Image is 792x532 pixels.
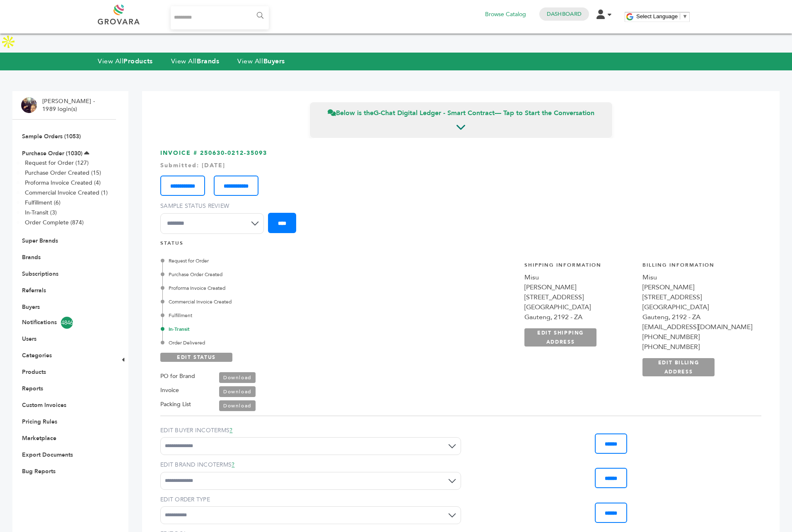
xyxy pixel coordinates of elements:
[160,385,179,395] label: Invoice
[642,272,752,282] div: Misu
[160,149,761,240] h3: INVOICE # 250630-0212-35093
[263,57,285,66] strong: Buyers
[160,461,461,469] label: EDIT BRAND INCOTERMS
[160,161,761,170] div: Submitted: [DATE]
[22,270,58,278] a: Subscriptions
[642,332,752,342] div: [PHONE_NUMBER]
[229,426,232,434] a: ?
[547,10,582,18] a: Dashboard
[22,286,46,294] a: Referrals
[22,317,106,329] a: Notifications4846
[42,97,97,113] li: [PERSON_NAME] - 1989 login(s)
[171,6,269,29] input: Search...
[25,179,101,187] a: Proforma Invoice Created (4)
[219,386,256,397] a: Download
[25,169,101,177] a: Purchase Order Created (15)
[22,335,36,343] a: Users
[162,257,371,265] div: Request for Order
[642,262,752,273] h4: Billing Information
[22,253,41,261] a: Brands
[162,325,371,333] div: In-Transit
[524,302,634,312] div: [GEOGRAPHIC_DATA]
[232,461,234,469] a: ?
[160,400,191,409] label: Packing List
[642,282,752,292] div: [PERSON_NAME]
[162,284,371,292] div: Proforma Invoice Created
[237,57,285,66] a: View AllBuyers
[25,159,89,167] a: Request for Order (127)
[25,199,60,207] a: Fulfillment (6)
[524,312,634,322] div: Gauteng, 2192 - ZA
[524,282,634,292] div: [PERSON_NAME]
[162,339,371,347] div: Order Delivered
[22,434,56,442] a: Marketplace
[22,303,40,311] a: Buyers
[22,351,52,359] a: Categories
[22,237,58,245] a: Super Brands
[22,149,82,157] a: Purchase Order (1030)
[162,312,371,319] div: Fulfillment
[219,372,256,383] a: Download
[160,496,461,504] label: EDIT ORDER TYPE
[22,368,46,376] a: Products
[219,400,256,411] a: Download
[98,57,153,66] a: View AllProducts
[524,292,634,302] div: [STREET_ADDRESS]
[642,312,752,322] div: Gauteng, 2192 - ZA
[61,317,73,329] span: 4846
[25,219,84,226] a: Order Complete (874)
[374,108,495,118] strong: G-Chat Digital Ledger - Smart Contract
[642,292,752,302] div: [STREET_ADDRESS]
[682,13,688,19] span: ▼
[22,418,57,426] a: Pricing Rules
[642,358,715,376] a: EDIT BILLING ADDRESS
[524,262,634,273] h4: Shipping Information
[22,401,66,409] a: Custom Invoices
[160,353,232,362] a: EDIT STATUS
[642,322,752,332] div: [EMAIL_ADDRESS][DOMAIN_NAME]
[171,57,220,66] a: View AllBrands
[22,385,43,392] a: Reports
[22,467,56,475] a: Bug Reports
[328,108,594,118] span: Below is the — Tap to Start the Conversation
[524,328,596,347] a: EDIT SHIPPING ADDRESS
[160,371,195,381] label: PO for Brand
[642,302,752,312] div: [GEOGRAPHIC_DATA]
[162,271,371,278] div: Purchase Order Created
[642,342,752,352] div: [PHONE_NUMBER]
[485,10,526,19] a: Browse Catalog
[636,13,678,19] span: Select Language
[160,426,461,435] label: EDIT BUYER INCOTERMS
[22,132,81,140] a: Sample Orders (1053)
[25,209,57,217] a: In-Transit (3)
[160,202,268,210] label: Sample Status Review
[25,189,108,197] a: Commercial Invoice Created (1)
[123,57,152,66] strong: Products
[160,240,761,251] h4: STATUS
[22,451,73,459] a: Export Documents
[636,13,688,19] a: Select Language​
[197,57,219,66] strong: Brands
[162,298,371,306] div: Commercial Invoice Created
[524,272,634,282] div: Misu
